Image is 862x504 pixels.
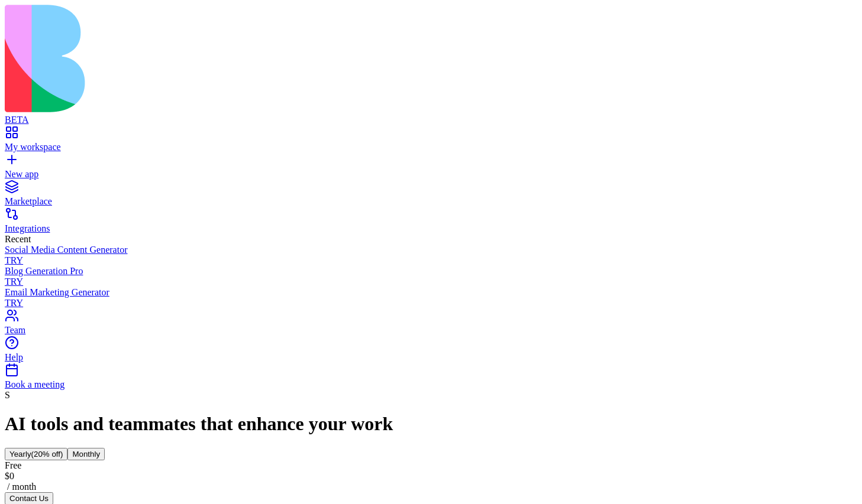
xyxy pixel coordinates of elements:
[5,158,857,180] a: New app
[5,196,857,207] div: Marketplace
[5,342,857,363] a: Help
[5,379,857,390] div: Book a meeting
[5,482,857,492] div: / month
[5,277,857,287] div: TRY
[5,5,480,112] img: logo
[5,213,857,234] a: Integrations
[5,325,857,336] div: Team
[5,287,857,298] div: Email Marketing Generator
[5,298,857,308] div: TRY
[5,390,10,400] span: S
[5,245,857,266] a: Social Media Content GeneratorTRY
[5,352,857,363] div: Help
[5,266,857,287] a: Blog Generation ProTRY
[5,369,857,390] a: Book a meeting
[5,266,857,277] div: Blog Generation Pro
[5,245,857,255] div: Social Media Content Generator
[5,413,857,435] h1: AI tools and teammates that enhance your work
[31,450,63,459] span: (20% off)
[5,131,857,152] a: My workspace
[5,115,857,125] div: BETA
[5,287,857,308] a: Email Marketing GeneratorTRY
[5,471,857,482] div: $ 0
[5,255,857,266] div: TRY
[67,448,105,460] button: Monthly
[5,460,857,471] div: Free
[5,448,67,460] button: Yearly
[5,234,31,244] span: Recent
[5,223,857,234] div: Integrations
[5,186,857,207] a: Marketplace
[5,104,857,125] a: BETA
[5,142,857,152] div: My workspace
[5,314,857,336] a: Team
[5,169,857,180] div: New app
